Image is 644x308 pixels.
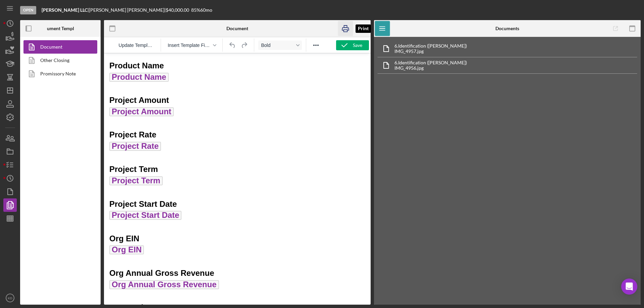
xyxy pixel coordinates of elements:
[200,7,212,13] div: 60 mo
[23,40,94,54] a: Document
[119,43,154,48] span: Update Template
[116,41,157,50] button: Reset the template to the current product template value
[23,67,94,80] a: Promissory Note
[20,6,36,14] div: Open
[353,40,362,50] div: Save
[23,54,94,67] a: Other Closing
[394,43,467,49] div: 6. Identification ([PERSON_NAME])
[394,65,467,71] div: IMG_4956.jpg
[238,41,250,50] button: Redo
[165,41,219,50] button: Insert Template Field
[89,7,166,13] div: [PERSON_NAME] [PERSON_NAME] |
[258,41,302,50] button: Format Bold
[336,40,369,50] button: Save
[261,43,294,48] span: Bold
[3,291,17,305] button: KD
[394,60,467,65] div: 6. Identification ([PERSON_NAME])
[39,26,83,31] b: Document Templates
[166,7,191,13] div: $40,000.00
[227,41,238,50] button: Undo
[621,279,637,295] div: Open Intercom Messenger
[42,7,88,13] b: [PERSON_NAME] LLC
[495,26,519,31] b: Documents
[168,43,211,48] span: Insert Template Field
[42,7,89,13] div: |
[8,296,12,300] text: KD
[191,7,200,13] div: 85 %
[310,41,322,50] button: Reveal or hide additional toolbar items
[5,250,98,259] strong: Org Business Start Date
[226,26,248,31] b: Document
[104,53,371,305] iframe: Rich Text Area
[394,49,467,54] div: IMG_4957.jpg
